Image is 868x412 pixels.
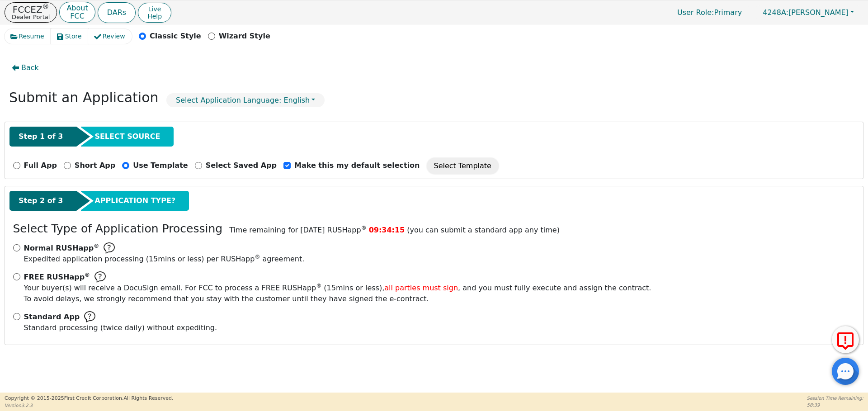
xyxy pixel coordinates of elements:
[85,272,90,278] sup: ®
[229,226,367,234] span: Time remaining for [DATE] RUSHapp
[24,160,57,171] p: Full App
[407,226,560,234] span: (you can submit a standard app any time)
[427,158,499,174] button: Select Template
[94,243,99,249] sup: ®
[19,32,44,41] span: Resume
[150,31,201,42] p: Classic Style
[19,131,63,142] span: Step 1 of 3
[807,402,863,408] p: 58:39
[104,242,115,254] img: Help Bubble
[138,3,171,23] button: LiveHelp
[94,195,175,206] span: APPLICATION TYPE?
[763,8,788,17] span: 4248A:
[59,2,95,23] button: AboutFCC
[832,326,859,353] button: Report Error to FCC
[42,3,49,11] sup: ®
[21,62,39,73] span: Back
[75,160,115,171] p: Short App
[166,93,325,107] button: Select Application Language: English
[66,13,88,20] p: FCC
[84,311,95,322] img: Help Bubble
[103,32,125,41] span: Review
[88,29,132,44] button: Review
[51,29,89,44] button: Store
[753,5,863,19] button: 4248A:[PERSON_NAME]
[219,31,270,42] p: Wizard Style
[123,395,173,401] span: All Rights Reserved.
[677,8,714,17] span: User Role :
[668,4,751,21] p: Primary
[5,402,173,409] p: Version 3.2.3
[361,225,367,231] sup: ®
[384,284,458,292] span: all parties must sign
[5,2,57,23] button: FCCEZ®Dealer Portal
[24,312,80,322] span: Standard App
[294,160,420,171] p: Make this my default selection
[66,5,88,12] p: About
[5,395,173,403] p: Copyright © 2015- 2025 First Credit Corporation.
[94,271,106,283] img: Help Bubble
[98,2,136,23] button: DARs
[12,14,50,20] p: Dealer Portal
[24,273,90,281] span: FREE RUSHapp
[206,160,277,171] p: Select Saved App
[13,222,223,236] h3: Select Type of Application Processing
[807,395,863,402] p: Session Time Remaining:
[24,255,305,263] span: Expedited application processing ( 15 mins or less) per RUSHapp agreement.
[369,226,405,234] span: 09:34:15
[5,57,46,78] button: Back
[12,5,50,14] p: FCCEZ
[9,90,159,106] h2: Submit an Application
[147,5,162,13] span: Live
[255,254,260,260] sup: ®
[24,323,217,332] span: Standard processing (twice daily) without expediting.
[19,195,63,206] span: Step 2 of 3
[24,283,651,304] span: To avoid delays, we strongly recommend that you stay with the customer until they have signed the...
[24,244,99,252] span: Normal RUSHapp
[763,8,849,17] span: [PERSON_NAME]
[5,29,51,44] button: Resume
[65,32,82,41] span: Store
[24,284,651,292] span: Your buyer(s) will receive a DocuSign email. For FCC to process a FREE RUSHapp ( 15 mins or less)...
[133,160,188,171] p: Use Template
[147,13,162,20] span: Help
[94,131,160,142] span: SELECT SOURCE
[668,4,751,21] a: User Role:Primary
[316,283,321,289] sup: ®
